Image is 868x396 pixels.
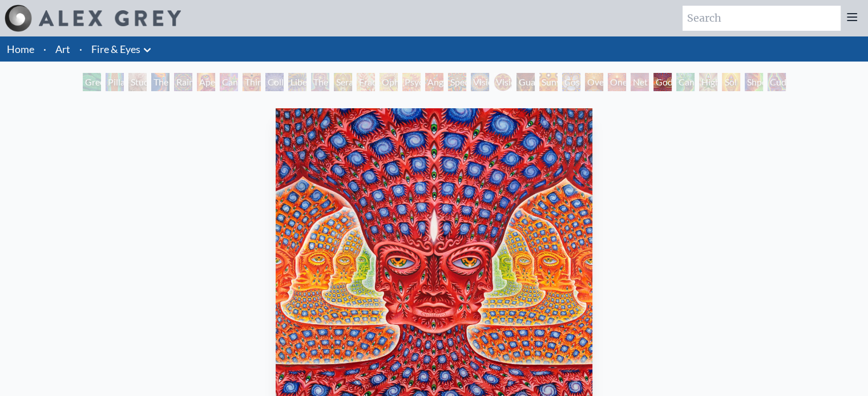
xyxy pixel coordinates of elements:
div: Cannafist [676,73,695,91]
div: Spectral Lotus [448,73,466,91]
div: Study for the Great Turn [128,73,147,91]
div: Ophanic Eyelash [380,73,398,91]
div: Psychomicrograph of a Fractal Paisley Cherub Feather Tip [402,73,421,91]
div: Green Hand [83,73,101,91]
div: Cuddle [768,73,786,91]
div: One [608,73,626,91]
div: Liberation Through Seeing [288,73,306,91]
div: Oversoul [585,73,603,91]
div: Sunyata [539,73,558,91]
div: Shpongled [745,73,763,91]
div: Collective Vision [265,73,284,91]
div: Cannabis Sutra [220,73,238,91]
li: · [75,36,87,62]
div: Guardian of Infinite Vision [516,73,535,91]
div: Fractal Eyes [357,73,375,91]
a: Fire & Eyes [91,41,140,57]
div: Third Eye Tears of Joy [243,73,261,91]
div: Higher Vision [699,73,717,91]
div: Angel Skin [425,73,443,91]
input: Search [683,6,841,31]
div: Net of Being [631,73,649,91]
div: Aperture [197,73,215,91]
li: · [39,36,51,62]
div: Vision [PERSON_NAME] [494,73,512,91]
div: Seraphic Transport Docking on the Third Eye [334,73,352,91]
div: Rainbow Eye Ripple [174,73,192,91]
a: Home [7,43,34,55]
div: Cosmic Elf [562,73,580,91]
div: Pillar of Awareness [106,73,124,91]
div: Godself [653,73,672,91]
div: The Seer [311,73,329,91]
div: Sol Invictus [722,73,740,91]
div: Vision Crystal [471,73,489,91]
div: The Torch [151,73,169,91]
a: Art [55,41,70,57]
